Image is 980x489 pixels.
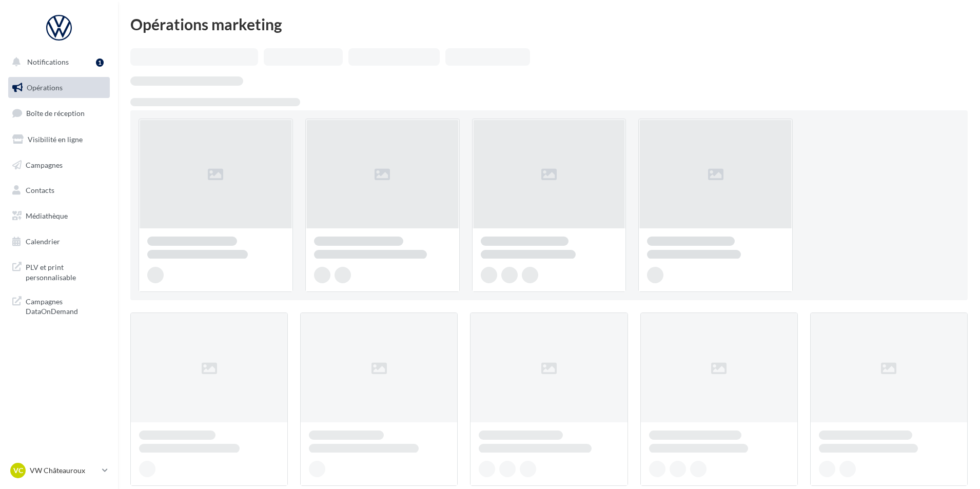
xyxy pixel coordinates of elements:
span: PLV et print personnalisable [26,260,106,282]
span: Campagnes DataOnDemand [26,295,106,317]
span: Notifications [27,57,69,66]
a: VC VW Châteauroux [8,461,110,480]
span: Calendrier [26,237,60,246]
span: Médiathèque [26,211,68,220]
span: Contacts [26,186,54,194]
a: Contacts [6,180,112,201]
span: VC [13,465,23,476]
a: Visibilité en ligne [6,129,112,150]
a: PLV et print personnalisable [6,256,112,286]
span: Campagnes [26,160,63,169]
a: Campagnes DataOnDemand [6,290,112,321]
p: VW Châteauroux [30,465,98,476]
a: Médiathèque [6,205,112,227]
span: Opérations [27,83,63,92]
a: Campagnes [6,154,112,176]
a: Boîte de réception [6,102,112,124]
div: Opérations marketing [130,16,968,32]
a: Calendrier [6,231,112,252]
span: Boîte de réception [26,109,85,118]
div: 1 [96,58,104,67]
a: Opérations [6,77,112,99]
span: Visibilité en ligne [28,135,83,144]
button: Notifications 1 [6,51,108,73]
